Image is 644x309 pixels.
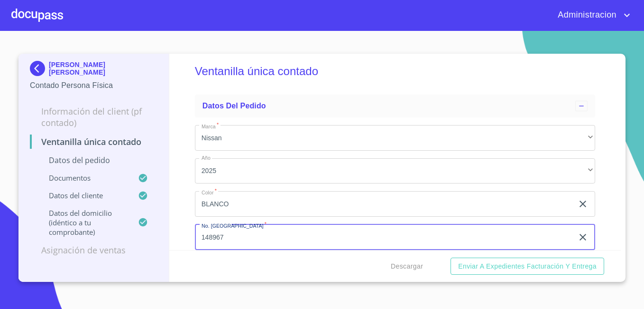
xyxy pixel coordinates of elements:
div: [PERSON_NAME] [PERSON_NAME] [30,61,157,80]
p: Datos del cliente [30,191,138,200]
span: Datos del pedido [202,102,266,110]
h5: Ventanilla única contado [195,52,595,91]
div: Nissan [195,125,595,151]
img: Docupass spot blue [30,61,49,76]
button: clear input [577,198,589,210]
p: Información del Client (PF contado) [30,106,157,128]
p: [PERSON_NAME] [PERSON_NAME] [49,61,157,76]
button: Enviar a Expedientes Facturación y Entrega [451,258,604,275]
span: Administracion [551,8,621,23]
span: Enviar a Expedientes Facturación y Entrega [458,261,597,272]
p: Datos del pedido [30,155,157,165]
p: Datos del domicilio (idéntico a tu comprobante) [30,208,138,237]
span: Descargar [391,261,423,272]
p: Ventanilla única contado [30,136,157,147]
div: Datos del pedido [195,95,595,117]
p: Asignación de Ventas [30,244,157,256]
p: Contado Persona Física [30,80,157,91]
p: Documentos [30,173,138,183]
button: account of current user [551,8,633,23]
div: 2025 [195,158,595,184]
button: clear input [577,232,589,243]
button: Descargar [387,258,427,275]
